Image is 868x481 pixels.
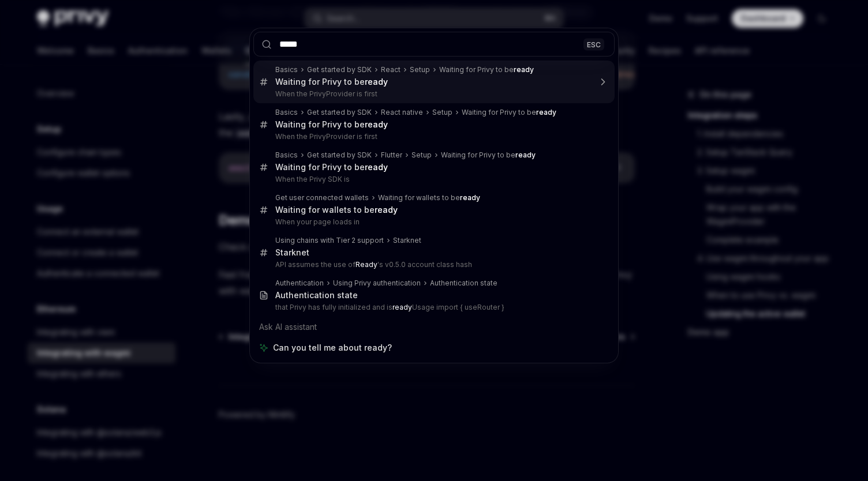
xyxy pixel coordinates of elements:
div: Waiting for wallets to be [275,205,398,215]
div: Flutter [381,151,402,160]
p: When the Privy SDK is [275,175,590,184]
div: Get started by SDK [307,65,372,74]
div: React [381,65,401,74]
div: Starknet [275,247,309,258]
div: Authentication state [275,290,358,300]
div: Setup [411,151,432,160]
div: Waiting for wallets to be [378,193,480,202]
div: Get started by SDK [307,151,372,160]
div: Waiting for Privy to be [439,65,534,74]
div: Authentication [275,279,324,288]
p: API assumes the use of 's v0.5.0 account class hash [275,260,590,269]
div: Setup [410,65,430,74]
div: Waiting for Privy to be [275,77,388,87]
b: ready [515,151,536,159]
div: React native [381,108,423,117]
b: ready [392,303,412,311]
b: ready [365,77,388,87]
p: When your page loads in [275,217,590,227]
span: Can you tell me about ready? [273,342,392,354]
div: Get user connected wallets [275,193,369,202]
div: ESC [583,38,604,50]
p: that Privy has fully initialized and is Usage import { useRouter } [275,303,590,312]
b: ready [514,65,534,74]
div: Ask AI assistant [253,317,615,337]
b: ready [536,108,556,117]
b: Ready [356,260,377,269]
b: ready [365,162,388,172]
b: ready [460,193,480,202]
div: Starknet [393,236,421,245]
b: ready [365,119,388,129]
div: Setup [432,108,452,117]
div: Get started by SDK [307,108,372,117]
div: Using Privy authentication [333,279,421,288]
div: Waiting for Privy to be [441,151,536,160]
div: Waiting for Privy to be [462,108,556,117]
div: Basics [275,108,298,117]
div: Waiting for Privy to be [275,162,388,172]
div: Waiting for Privy to be [275,119,388,130]
p: When the PrivyProvider is first [275,89,590,99]
div: Authentication state [430,279,497,288]
div: Basics [275,65,298,74]
b: ready [375,205,398,215]
div: Basics [275,151,298,160]
div: Using chains with Tier 2 support [275,236,384,245]
p: When the PrivyProvider is first [275,132,590,141]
